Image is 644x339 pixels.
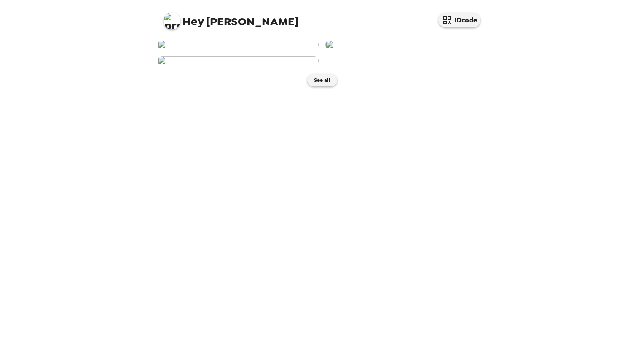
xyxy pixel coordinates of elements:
button: See all [307,74,337,86]
img: user-274189 [158,56,319,65]
img: profile pic [164,13,180,30]
span: [PERSON_NAME] [164,8,298,27]
img: user-274613 [158,40,319,49]
img: user-274276 [325,40,486,49]
button: IDcode [438,13,480,27]
span: Hey [182,14,204,29]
